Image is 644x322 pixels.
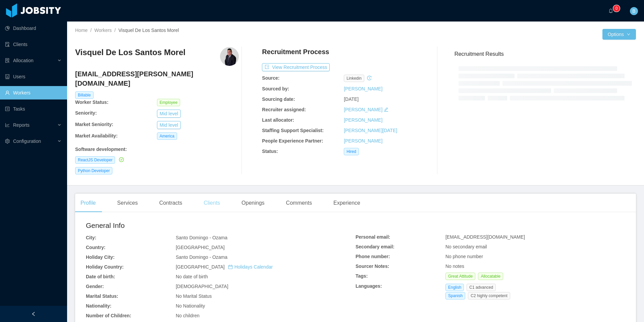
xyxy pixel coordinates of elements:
span: English [445,284,464,291]
a: [PERSON_NAME][DATE] [344,128,397,133]
span: [DEMOGRAPHIC_DATA] [176,284,228,289]
button: icon: exportView Recruitment Process [262,63,330,71]
b: Worker Status: [75,99,108,105]
b: Nationality: [86,303,111,309]
a: icon: auditClients [5,38,62,51]
h4: [EMAIL_ADDRESS][PERSON_NAME][DOMAIN_NAME] [75,69,239,88]
a: icon: profileTasks [5,102,62,116]
b: Market Seniority: [75,122,113,127]
div: Contracts [154,194,187,212]
a: icon: userWorkers [5,86,62,99]
b: Marital Status: [86,293,118,299]
i: icon: edit [384,107,388,112]
span: [EMAIL_ADDRESS][DOMAIN_NAME] [445,234,525,240]
b: Phone number: [356,254,390,259]
div: Openings [236,194,270,212]
div: Comments [281,194,317,212]
a: [PERSON_NAME] [344,117,382,123]
b: Recruiter assigned: [262,107,306,112]
b: Date of birth: [86,274,115,279]
button: Optionsicon: down [602,29,636,40]
span: linkedin [344,75,364,82]
i: icon: setting [5,139,10,144]
span: Billable [75,91,94,99]
span: Reports [13,122,30,128]
span: [GEOGRAPHIC_DATA] [176,245,225,250]
b: Secondary email: [356,244,394,249]
span: No phone number [445,254,483,259]
b: Holiday Country: [86,264,124,270]
i: icon: calendar [228,265,233,269]
a: Home [75,28,88,33]
a: Workers [94,28,112,33]
b: Sourced by: [262,86,289,91]
b: Country: [86,245,105,250]
b: City: [86,235,96,240]
b: Sourcing date: [262,96,295,102]
span: No children [176,313,200,318]
b: Holiday City: [86,254,115,260]
span: Visquel De Los Santos Morel [118,28,179,33]
b: Source: [262,75,279,81]
span: No secondary email [445,244,487,249]
h2: General Info [86,220,356,231]
b: Seniority: [75,110,97,116]
a: icon: check-circle [118,157,124,162]
b: Personal email: [356,234,390,240]
div: Clients [198,194,225,212]
span: No notes [445,264,464,269]
a: icon: exportView Recruitment Process [262,65,330,70]
span: No date of birth [176,274,208,279]
h4: Recruitment Process [262,47,329,56]
span: [GEOGRAPHIC_DATA] [176,264,273,270]
span: No Nationality [176,303,205,309]
span: Spanish [445,292,465,299]
a: [PERSON_NAME] [344,86,382,91]
a: [PERSON_NAME] [344,138,382,144]
span: Allocatable [478,273,503,280]
a: icon: calendarHolidays Calendar [228,264,273,270]
b: Market Availability: [75,133,118,138]
span: C2 highly competent [468,292,510,299]
b: Software development : [75,147,127,152]
i: icon: history [367,76,372,80]
div: Profile [75,194,101,212]
span: [DATE] [344,96,359,102]
a: icon: pie-chartDashboard [5,22,62,35]
b: Staffing Support Specialist: [262,128,324,133]
i: icon: solution [5,58,10,63]
span: Santo Domingo - Ozama [176,235,227,240]
b: Number of Children: [86,313,131,318]
span: / [114,28,116,33]
img: 3c8873a0-80fc-11ea-9de1-e1592fea3c6d_689f45e43bd32-400w.png [220,47,239,66]
span: / [90,28,92,33]
b: Tags: [356,273,368,279]
span: Hired [344,148,359,155]
span: Allocation [13,58,34,63]
i: icon: check-circle [119,157,124,162]
b: People Experience Partner: [262,138,323,144]
span: Santo Domingo - Ozama [176,254,227,260]
h3: Recruitment Results [454,50,636,58]
a: [PERSON_NAME] [344,107,382,112]
h3: Visquel De Los Santos Morel [75,47,185,58]
sup: 0 [613,5,620,12]
a: icon: robotUsers [5,70,62,83]
i: icon: bell [608,8,613,13]
div: Services [112,194,143,212]
span: America [157,132,177,140]
span: No Marital Status [176,293,212,299]
button: Mid level [157,121,181,129]
b: Gender: [86,284,104,289]
span: B [632,7,635,15]
button: Mid level [157,110,181,118]
b: Status: [262,149,278,154]
span: Great Attitude [445,273,475,280]
span: Employee [157,99,180,106]
b: Last allocator: [262,117,294,123]
span: C1 advanced [467,284,496,291]
span: Python Developer [75,167,112,174]
span: Configuration [13,138,41,144]
i: icon: line-chart [5,123,10,127]
div: Experience [328,194,366,212]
